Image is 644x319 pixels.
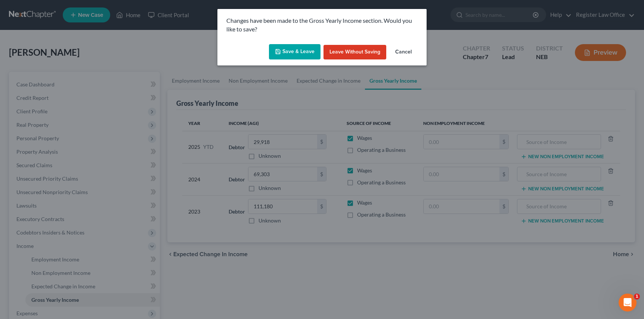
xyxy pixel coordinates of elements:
span: 1 [634,294,640,300]
button: Save & Leave [269,44,321,60]
p: Changes have been made to the Gross Yearly Income section. Would you like to save? [226,16,418,34]
button: Cancel [389,45,418,60]
button: Leave without Saving [323,45,386,60]
iframe: Intercom live chat [619,294,637,312]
